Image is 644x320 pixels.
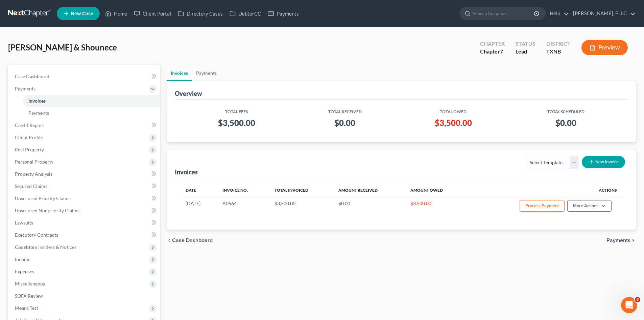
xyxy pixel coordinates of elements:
span: Client Profile [15,134,43,140]
input: Search by name... [473,7,535,20]
a: Payments [192,65,221,81]
span: 3 [635,297,640,302]
button: Process Payment [520,200,565,212]
h3: $0.00 [515,118,617,128]
span: Case Dashboard [172,238,213,243]
div: Status [516,40,535,48]
a: Directory Cases [174,7,226,20]
h3: $3,500.00 [402,118,504,128]
button: More Actions [567,200,612,212]
a: Invoices [167,65,192,81]
button: Preview [581,40,628,55]
span: Miscellaneous [15,281,45,286]
a: [PERSON_NAME], PLLC [570,7,636,20]
a: Client Portal [130,7,174,20]
i: chevron_right [630,238,636,243]
div: Chapter [480,40,505,48]
a: Payments [23,107,160,119]
a: Unsecured Priority Claims [9,192,160,205]
div: Lead [516,48,535,56]
span: Case Dashboard [15,73,49,79]
th: Total Scheduled [510,105,622,115]
a: Home [102,7,130,20]
button: New Invoice [582,156,625,168]
span: Unsecured Priority Claims [15,195,71,201]
td: [DATE] [180,197,217,216]
span: Unsecured Nonpriority Claims [15,208,79,213]
th: Total Fees [180,105,293,115]
span: Invoices [28,98,46,104]
span: Personal Property [15,159,53,165]
a: Invoices [23,95,160,107]
th: Total Received [293,105,397,115]
div: District [546,40,571,48]
a: Unsecured Nonpriority Claims [9,205,160,217]
a: Help [546,7,569,20]
div: Overview [175,89,202,98]
th: Amount Received [333,184,405,197]
a: Case Dashboard [9,70,160,83]
a: DebtorCC [226,7,264,20]
a: Property Analysis [9,168,160,180]
a: Executory Contracts [9,229,160,241]
span: 7 [500,48,503,55]
span: Lawsuits [15,220,33,226]
th: Date [180,184,217,197]
span: Executory Contracts [15,232,58,238]
div: Chapter [480,48,505,56]
a: Secured Claims [9,180,160,192]
td: $0.00 [333,197,405,216]
th: Actions [467,184,622,197]
span: Payments [606,238,630,243]
h3: $0.00 [299,118,392,128]
span: Payments [15,86,35,91]
span: SOFA Review [15,293,43,299]
button: Payments chevron_right [606,238,636,243]
iframe: Intercom live chat [621,297,637,313]
a: Lawsuits [9,217,160,229]
i: chevron_left [167,238,172,243]
th: Amount Owed [405,184,467,197]
span: Secured Claims [15,183,47,189]
td: A0564 [217,197,269,216]
span: New Case [71,11,93,16]
a: Credit Report [9,119,160,131]
a: SOFA Review [9,290,160,302]
span: Payments [28,110,49,116]
span: Property Analysis [15,171,52,177]
span: Codebtors Insiders & Notices [15,244,76,250]
th: Total Invoiced [269,184,333,197]
td: $3,500.00 [269,197,333,216]
span: Expenses [15,269,34,274]
h3: $3,500.00 [186,118,287,128]
td: $3,500.00 [405,197,467,216]
span: Real Property [15,147,44,152]
button: chevron_left Case Dashboard [167,238,213,243]
a: Payments [264,7,302,20]
span: [PERSON_NAME] & Shounece [8,42,117,52]
th: Total Owed [397,105,509,115]
span: Credit Report [15,122,44,128]
span: Means Test [15,305,38,311]
th: Invoice No. [217,184,269,197]
span: Income [15,256,30,262]
div: TXNB [546,48,571,56]
div: Invoices [175,168,198,176]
